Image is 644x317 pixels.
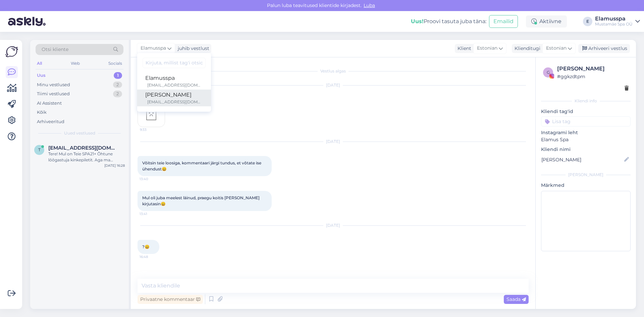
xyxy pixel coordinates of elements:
img: attachment [138,100,165,127]
div: Tiimi vestlused [37,91,70,97]
div: 2 [113,82,122,88]
div: [DATE] [138,139,529,145]
div: Klient [455,45,471,52]
span: Uued vestlused [64,130,95,136]
span: Võitsin teie loosiga, kommentaari järgi tundus, et võtate ise ühendust😄 [142,160,262,171]
a: Elamusspa[EMAIL_ADDRESS][DOMAIN_NAME] [137,73,211,90]
div: E [583,17,592,26]
span: 9:33 [140,127,165,132]
div: Arhiveeritud [37,118,64,125]
div: 2 [113,91,122,97]
b: Uus! [411,18,424,24]
input: Lisa nimi [541,156,623,163]
a: ElamusspaMustamäe Spa OÜ [595,16,640,27]
div: Elamusspa [145,74,203,82]
span: Estonian [546,45,567,52]
div: juhib vestlust [175,45,209,52]
div: Uus [37,72,46,79]
img: Askly Logo [5,45,18,58]
p: Elamus Spa [541,136,631,143]
span: 13:40 [140,176,165,181]
span: ?😄 [142,244,150,249]
div: Klienditugi [512,45,540,52]
p: Märkmed [541,182,631,189]
p: Kliendi nimi [541,146,631,153]
span: 16:48 [140,254,165,259]
div: Kliendi info [541,98,631,104]
div: Aktiivne [526,15,567,28]
div: [DATE] [138,82,529,88]
div: [PERSON_NAME] [541,172,631,178]
span: Estonian [477,45,497,52]
input: Lisa tag [541,116,631,126]
div: Socials [107,59,123,68]
div: [PERSON_NAME] [557,65,629,73]
p: Instagrami leht [541,129,631,136]
span: Saada [506,296,526,302]
span: g [547,70,550,75]
span: Mul oli juba meelest läinud, praegu koitis [PERSON_NAME] kirjutasin😄 [142,195,261,206]
div: Privaatne kommentaar [138,295,203,304]
div: Arhiveeri vestlus [578,44,630,53]
div: [PERSON_NAME] [145,91,203,99]
span: triin.paaver@gmail.com [48,145,118,151]
div: All [36,59,43,68]
div: [EMAIL_ADDRESS][DOMAIN_NAME] [147,99,203,105]
span: t [38,147,41,152]
div: Kõik [37,109,47,116]
div: Elamusspa [595,16,633,21]
div: [DATE] 16:28 [104,163,125,168]
div: Mustamäe Spa OÜ [595,21,633,27]
div: [EMAIL_ADDRESS][DOMAIN_NAME] [147,82,203,88]
div: AI Assistent [37,100,62,107]
a: [PERSON_NAME][EMAIL_ADDRESS][DOMAIN_NAME] [137,90,211,106]
span: Elamusspa [141,45,166,52]
input: Kirjuta, millist tag'i otsid [143,58,206,68]
span: Luba [362,2,377,8]
p: Kliendi tag'id [541,108,631,115]
div: [DATE] [138,222,529,228]
div: Web [69,59,81,68]
span: Otsi kliente [42,46,68,53]
div: Vestlus algas [138,68,529,74]
div: Minu vestlused [37,82,70,88]
button: Emailid [489,15,518,28]
div: # ggkzdtpm [557,73,629,80]
div: Tere! Mul on Teie SPA21+ Õhtune lõõgastuja kinkepiletit. Aga ma [PERSON_NAME] piletilt välja kui ... [48,151,125,163]
span: 13:41 [140,211,165,216]
div: Proovi tasuta juba täna: [411,17,486,25]
div: 1 [114,72,122,79]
